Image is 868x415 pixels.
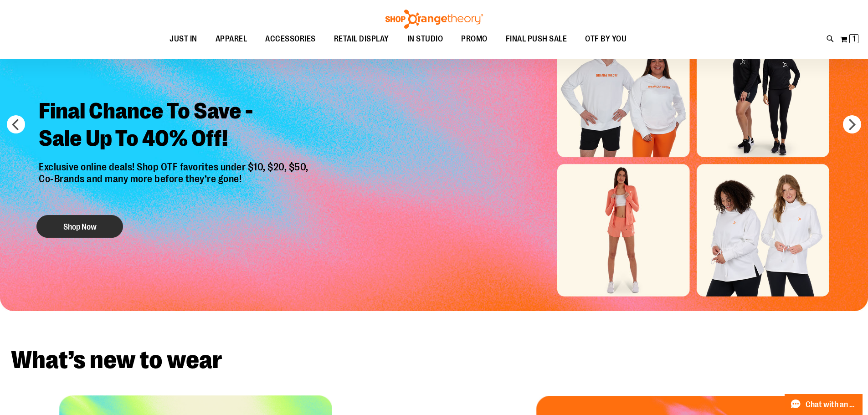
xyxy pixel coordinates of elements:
[398,29,452,50] a: IN STUDIO
[160,29,206,50] a: JUST IN
[265,29,316,49] span: ACCESSORIES
[169,29,197,49] span: JUST IN
[32,161,318,206] p: Exclusive online deals! Shop OTF favorites under $10, $20, $50, Co-Brands and many more before th...
[497,29,576,50] a: FINAL PUSH SALE
[806,400,857,409] span: Chat with an Expert
[32,91,318,161] h2: Final Chance To Save - Sale Up To 40% Off!
[36,215,123,238] button: Shop Now
[407,29,443,49] span: IN STUDIO
[785,394,863,415] button: Chat with an Expert
[843,115,861,133] button: next
[576,29,636,50] a: OTF BY YOU
[325,29,398,50] a: RETAIL DISPLAY
[11,348,857,373] h2: What’s new to wear
[452,29,497,50] a: PROMO
[461,29,488,49] span: PROMO
[506,29,567,49] span: FINAL PUSH SALE
[32,91,318,242] a: Final Chance To Save -Sale Up To 40% Off! Exclusive online deals! Shop OTF favorites under $10, $...
[7,115,25,133] button: prev
[585,29,627,49] span: OTF BY YOU
[853,34,856,43] span: 1
[206,29,257,50] a: APPAREL
[384,10,484,29] img: Shop Orangetheory
[216,29,247,49] span: APPAREL
[334,29,389,49] span: RETAIL DISPLAY
[256,29,325,50] a: ACCESSORIES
